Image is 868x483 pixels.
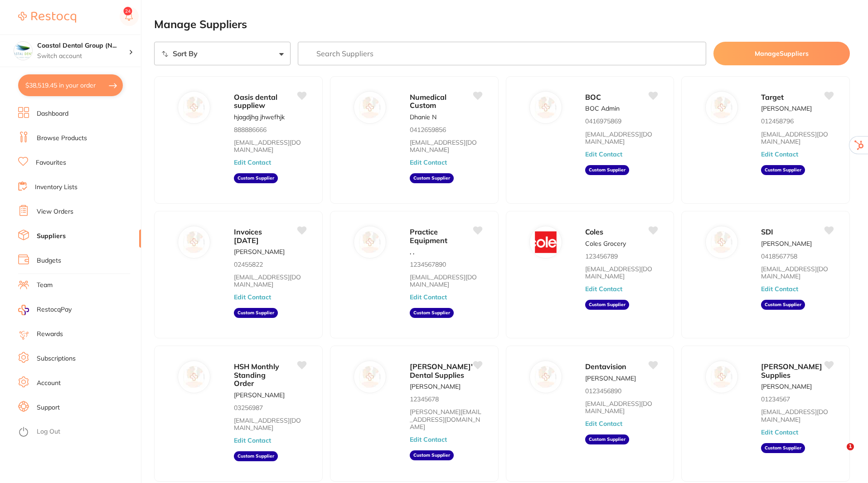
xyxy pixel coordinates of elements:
a: Favourites [36,158,66,167]
a: Team [37,281,53,290]
aside: Custom Supplier [410,173,454,183]
button: Edit Contact [234,159,271,166]
a: [EMAIL_ADDRESS][DOMAIN_NAME] [761,408,833,423]
span: Target [761,93,784,102]
a: [EMAIL_ADDRESS][DOMAIN_NAME] [761,131,833,145]
p: [PERSON_NAME] [234,248,285,255]
p: hjagdjhg jhwefhjk [234,113,285,121]
img: Coastal Dental Group (Newcastle) [14,42,32,60]
a: [PERSON_NAME][EMAIL_ADDRESS][DOMAIN_NAME] [410,408,482,430]
span: 1 [847,443,854,450]
p: 0416975869 [585,117,621,125]
a: Subscriptions [37,354,76,363]
span: BOC [585,93,601,102]
a: Account [37,379,61,388]
img: David Quinn Supplies [711,366,732,388]
button: Log Out [18,425,138,439]
a: [EMAIL_ADDRESS][DOMAIN_NAME] [410,273,482,288]
p: 01234567 [761,395,790,403]
a: [EMAIL_ADDRESS][DOMAIN_NAME] [410,139,482,153]
span: Numedical Custom [410,93,446,110]
span: HSH Monthly Standing Order [234,362,279,388]
p: BOC Admin [585,105,620,112]
aside: Custom Supplier [585,300,629,310]
span: [PERSON_NAME]'s Dental Supplies [410,362,476,379]
h2: Manage Suppliers [154,18,850,31]
img: Practice Equipment [359,231,381,253]
p: 02455822 [234,261,263,268]
aside: Custom Supplier [234,173,278,183]
a: Log Out [37,427,60,436]
button: Edit Contact [585,285,622,293]
img: BOC [535,97,557,118]
aside: Custom Supplier [761,165,805,175]
img: Oasis dental suppliew [184,97,205,118]
span: Invoices [DATE] [234,227,262,244]
button: Edit Contact [410,159,447,166]
p: 12345678 [410,395,439,403]
a: Restocq Logo [18,7,76,28]
aside: Custom Supplier [234,451,278,461]
a: [EMAIL_ADDRESS][DOMAIN_NAME] [234,417,306,431]
a: [EMAIL_ADDRESS][DOMAIN_NAME] [234,273,306,288]
span: RestocqPay [37,305,72,314]
p: 03256987 [234,404,263,411]
span: Dentavision [585,362,626,371]
p: [PERSON_NAME] [234,391,285,399]
p: 0418567758 [761,253,797,260]
a: Inventory Lists [35,183,78,192]
a: [EMAIL_ADDRESS][DOMAIN_NAME] [585,131,657,145]
aside: Custom Supplier [234,308,278,318]
img: SDI [711,231,732,253]
span: [PERSON_NAME] Supplies [761,362,822,379]
a: RestocqPay [18,305,72,315]
span: Practice Equipment [410,227,447,244]
button: $38,519.45 in your order [18,74,123,96]
span: Coles [585,227,603,236]
button: ManageSuppliers [713,42,850,65]
img: Coles [535,231,557,253]
iframe: Intercom live chat [828,443,850,465]
img: RestocqPay [18,305,29,315]
a: [EMAIL_ADDRESS][DOMAIN_NAME] [585,400,657,415]
h4: Coastal Dental Group (Newcastle) [37,41,129,50]
span: Oasis dental suppliew [234,93,277,110]
p: [PERSON_NAME] [585,375,636,382]
img: Dentavision [535,366,557,388]
p: [PERSON_NAME] [761,383,812,390]
p: [PERSON_NAME] [761,105,812,112]
p: [PERSON_NAME] [761,240,812,247]
button: Edit Contact [761,151,798,158]
a: Suppliers [37,232,66,241]
img: Invoices January 2025 [184,231,205,253]
aside: Custom Supplier [410,308,454,318]
a: View Orders [37,207,73,216]
a: Dashboard [37,109,68,118]
p: , , [410,248,414,255]
aside: Custom Supplier [585,165,629,175]
input: Search Suppliers [298,42,707,65]
p: Coles Grocery [585,240,626,247]
button: Edit Contact [761,429,798,436]
a: Support [37,403,60,412]
button: Edit Contact [234,293,271,301]
aside: Custom Supplier [761,443,805,453]
button: Edit Contact [410,436,447,443]
aside: Custom Supplier [761,300,805,310]
p: [PERSON_NAME] [410,383,461,390]
button: Edit Contact [234,437,271,444]
p: 1234567890 [410,261,446,268]
p: 0412659856 [410,126,446,133]
a: [EMAIL_ADDRESS][DOMAIN_NAME] [761,265,833,280]
span: SDI [761,227,773,236]
a: Rewards [37,330,63,339]
a: [EMAIL_ADDRESS][DOMAIN_NAME] [234,139,306,153]
p: 123456789 [585,253,618,260]
p: Dhanie N [410,113,436,121]
a: [EMAIL_ADDRESS][DOMAIN_NAME] [585,265,657,280]
p: 888886666 [234,126,267,133]
img: Numedical Custom [359,97,381,118]
img: Restocq Logo [18,12,76,23]
aside: Custom Supplier [585,434,629,444]
p: Switch account [37,52,129,61]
